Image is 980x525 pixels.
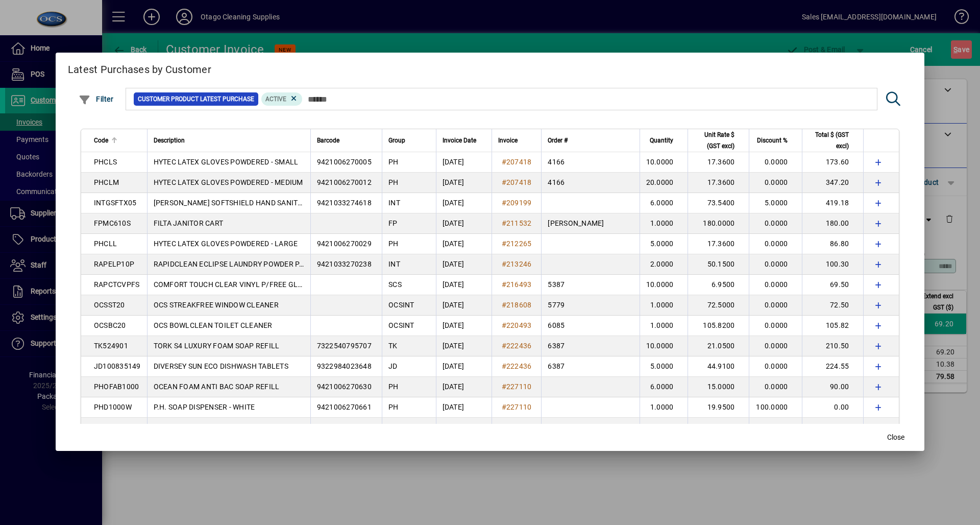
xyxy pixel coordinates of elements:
[498,340,535,351] a: #222436
[154,383,280,391] span: OCEAN FOAM ANTI BAC SOAP REFILL
[436,356,492,377] td: [DATE]
[498,258,535,270] a: #213246
[802,152,863,173] td: 173.60
[154,158,299,166] span: HYTEC LATEX GLOVES POWDERED - SMALL
[887,432,904,443] span: Close
[154,240,298,248] span: HYTEC LATEX GLOVES POWDERED - LARGE
[506,178,532,186] span: 207418
[388,135,430,146] div: Group
[640,418,688,438] td: 1.0000
[802,234,863,254] td: 86.80
[808,129,849,152] span: Total $ (GST excl)
[154,135,304,146] div: Description
[802,418,863,438] td: 8.14
[388,280,402,289] span: SCS
[436,336,492,356] td: [DATE]
[640,152,688,173] td: 10.0000
[498,135,518,146] span: Invoice
[443,135,476,146] span: Invoice Date
[640,397,688,418] td: 1.0000
[802,356,863,377] td: 224.55
[154,301,279,309] span: OCS STREAKFREE WINDOW CLEANER
[498,422,535,433] a: #227756
[802,397,863,418] td: 0.00
[548,135,568,146] span: Order #
[694,129,744,152] div: Unit Rate $ (GST excl)
[749,397,802,418] td: 100.0000
[388,178,399,186] span: PH
[502,280,506,289] span: #
[154,403,255,411] span: P.H. SOAP DISPENSER - WHITE
[541,336,639,356] td: 6387
[541,173,639,193] td: 4166
[506,240,532,248] span: 212265
[317,403,372,411] span: 9421006270661
[138,94,254,104] span: Customer Product Latest Purchase
[688,295,749,316] td: 72.5000
[436,275,492,295] td: [DATE]
[388,342,398,350] span: TK
[94,321,126,329] span: OCSBC20
[94,178,119,186] span: PHCLM
[640,336,688,356] td: 10.0000
[94,219,131,227] span: FPMC610S
[541,152,639,173] td: 4166
[749,254,802,275] td: 0.0000
[640,377,688,397] td: 6.0000
[808,129,858,152] div: Total $ (GST excl)
[498,177,535,188] a: #207418
[388,301,414,309] span: OCSINT
[749,377,802,397] td: 0.0000
[502,178,506,186] span: #
[436,316,492,336] td: [DATE]
[688,193,749,213] td: 73.5400
[94,403,132,411] span: PHD1000W
[94,362,141,370] span: JD100835149
[388,260,400,268] span: INT
[317,199,372,207] span: 9421033274618
[640,295,688,316] td: 1.0000
[541,275,639,295] td: 5387
[541,418,639,438] td: 7209
[640,173,688,193] td: 20.0000
[749,152,802,173] td: 0.0000
[749,213,802,234] td: 0.0000
[388,240,399,248] span: PH
[498,156,535,168] a: #207418
[506,362,532,370] span: 222436
[749,173,802,193] td: 0.0000
[94,260,134,268] span: RAPELP10P
[154,199,313,207] span: [PERSON_NAME] SOFTSHIELD HAND SANITISER
[506,321,532,329] span: 220493
[94,383,139,391] span: PHOFAB1000
[265,96,286,103] span: Active
[502,158,506,166] span: #
[541,295,639,316] td: 5779
[436,173,492,193] td: [DATE]
[502,321,506,329] span: #
[688,377,749,397] td: 15.0000
[506,403,532,411] span: 227110
[802,377,863,397] td: 90.00
[388,403,399,411] span: PH
[436,254,492,275] td: [DATE]
[802,173,863,193] td: 347.20
[388,362,398,370] span: JD
[749,295,802,316] td: 0.0000
[261,92,302,106] mat-chip: Product Activation Status: Active
[802,193,863,213] td: 419.18
[498,361,535,372] a: #222436
[436,213,492,234] td: [DATE]
[688,213,749,234] td: 180.0000
[688,234,749,254] td: 17.3600
[154,135,185,146] span: Description
[802,275,863,295] td: 69.50
[436,193,492,213] td: [DATE]
[498,381,535,392] a: #227110
[317,135,376,146] div: Barcode
[688,254,749,275] td: 50.1500
[802,316,863,336] td: 105.82
[79,95,114,103] span: Filter
[640,234,688,254] td: 5.0000
[317,240,372,248] span: 9421006270029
